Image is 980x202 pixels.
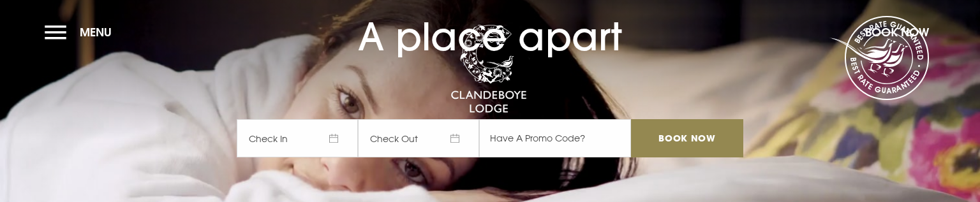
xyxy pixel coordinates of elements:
[450,25,527,114] img: Clandeboye Lodge
[237,1,743,59] h1: A place apart
[237,119,358,157] span: Check In
[631,119,743,157] input: Book Now
[80,25,112,40] span: Menu
[358,119,479,157] span: Check Out
[479,119,631,157] input: Have A Promo Code?
[859,18,935,46] button: Book Now
[45,18,118,46] button: Menu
